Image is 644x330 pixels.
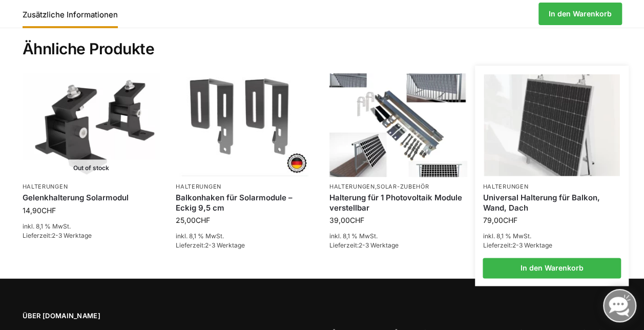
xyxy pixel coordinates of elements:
h2: Ähnliche Produkte [23,15,622,59]
p: , [329,183,468,191]
bdi: 79,00 [483,216,517,224]
p: inkl. 8,1 % MwSt. [329,232,468,241]
a: Solar-Zubehör [377,183,429,190]
bdi: 25,00 [176,216,210,224]
bdi: 14,90 [23,206,56,215]
span: 2-3 Werktage [205,241,245,249]
a: Balkonhaken für Solarmodule – Eckig 9,5 cm [176,193,314,213]
img: Halterung für 1 Photovoltaik Module verstellbar [329,73,468,177]
a: Halterungen [23,183,68,190]
p: inkl. 8,1 % MwSt. [176,232,314,241]
a: Universal Halterung für Balkon, Wand, Dach [483,193,621,213]
span: Über [DOMAIN_NAME] [23,311,312,321]
a: Halterungen [483,183,528,190]
a: In den Warenkorb legen: „Universal Halterung für Balkon, Wand, Dach“ [483,258,621,278]
img: Befestigung Solarpaneele [484,74,620,176]
span: Lieferzeit: [23,232,92,239]
span: CHF [41,206,56,215]
a: Halterung für 1 Photovoltaik Module verstellbar [329,193,468,213]
span: CHF [196,216,210,224]
span: Lieferzeit: [329,241,399,249]
span: 2-3 Werktage [512,241,552,249]
span: CHF [350,216,364,224]
span: Lieferzeit: [483,241,552,249]
span: Lieferzeit: [176,241,245,249]
img: Gelenkhalterung Solarmodul [23,73,161,177]
span: 2-3 Werktage [52,232,92,239]
span: 2-3 Werktage [359,241,399,249]
a: Gelenkhalterung Solarmodul [23,193,161,203]
bdi: 39,00 [329,216,364,224]
a: Halterungen [329,183,375,190]
p: inkl. 8,1 % MwSt. [483,232,621,241]
p: inkl. 8,1 % MwSt. [23,222,161,231]
img: Balkonhaken eckig [176,73,314,177]
span: CHF [503,216,517,224]
a: Halterungen [176,183,221,190]
a: Out of stockGelenkhalterung Solarmodul [23,73,161,177]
